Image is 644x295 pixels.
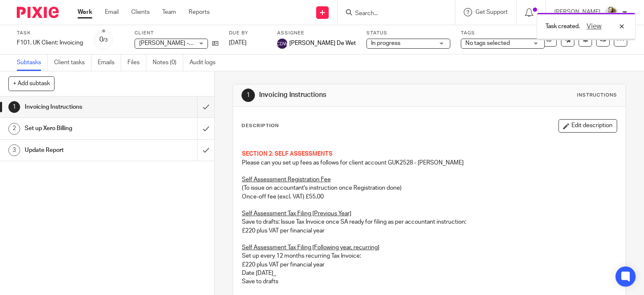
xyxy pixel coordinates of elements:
[25,122,134,135] h1: Set up Xero Billing
[131,8,150,16] a: Clients
[98,55,121,71] a: Emails
[103,38,108,42] small: /3
[242,252,617,260] p: Set up every 12 months recurring Tax Invoice:
[135,30,218,37] label: Client
[99,35,108,44] div: 0
[8,101,20,113] div: 1
[17,30,83,37] label: Task
[229,30,267,37] label: Due by
[242,193,617,201] p: Once-off fee (excl. VAT) £55.00
[242,227,617,235] p: £220 plus VAT per financial year
[105,8,119,16] a: Email
[289,39,356,47] span: [PERSON_NAME] De Wet
[78,8,92,16] a: Work
[153,55,183,71] a: Notes (0)
[190,55,222,71] a: Audit logs
[17,7,59,18] img: Pixie
[8,144,20,156] div: 3
[25,144,134,157] h1: Update Report
[584,21,604,31] button: View
[242,184,617,192] p: (To issue on accountant's instruction once Registration done)
[17,39,83,47] div: F101. UK Client: Invoicing
[241,89,255,102] div: 1
[259,91,447,99] h1: Invoicing Instructions
[242,261,617,269] p: £220 plus VAT per financial year
[8,123,20,135] div: 2
[242,277,617,286] p: Save to drafts
[277,39,287,49] img: svg%3E
[371,40,400,46] span: In progress
[229,40,247,46] span: [DATE]
[605,6,618,19] img: Karin%20-%20Pic%202.jpg
[558,119,617,133] button: Edit description
[241,123,279,129] p: Description
[242,177,331,183] u: Self Assessment Registration Fee
[277,30,356,37] label: Assignee
[242,211,351,217] u: Self Assessment Tax Filing [Previous Year]
[54,55,91,71] a: Client tasks
[25,101,134,113] h1: Invoicing Instructions
[139,40,215,46] span: [PERSON_NAME] - GUK2528
[242,151,332,157] span: SECTION 2: SELF ASSESSMENTS
[545,22,580,31] p: Task created.
[8,76,55,91] button: + Add subtask
[465,40,510,46] span: No tags selected
[189,8,210,16] a: Reports
[17,55,48,71] a: Subtasks
[242,218,617,226] p: Save to drafts: Issue Tax Invoice once SA ready for filing as per accountant instruction:
[577,92,617,99] div: Instructions
[242,159,617,167] p: Please can you set up fees as follows for client account GUK2528 - [PERSON_NAME]
[162,8,176,16] a: Team
[242,269,617,277] p: Date [DATE]_
[242,245,379,251] u: Self Assessment Tax Filing [Following year, recurring]
[127,55,146,71] a: Files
